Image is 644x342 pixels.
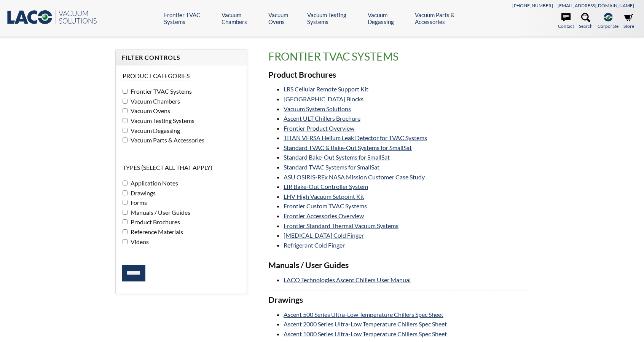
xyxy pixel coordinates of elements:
span: Drawings [129,189,156,197]
a: ASU OSIRIS-REx NASA Mission Customer Case Study [284,173,425,181]
input: Forms [123,200,128,205]
span: Vacuum Degassing [129,127,180,134]
a: Ascent 2000 Series Ultra-Low Temperature Chillers Spec Sheet [284,320,447,328]
input: Frontier TVAC Systems [123,89,128,94]
a: Standard Bake-Out Systems for SmallSat [284,153,390,161]
a: Vacuum Chambers [222,11,263,25]
input: Vacuum Degassing [123,128,128,133]
a: Store [623,13,634,30]
h3: Drawings [268,295,529,305]
a: LIR Bake-Out Controller System [284,183,368,190]
a: Vacuum System Solutions [284,105,351,112]
input: Drawings [123,190,128,195]
a: Frontier Accessories Overview [284,212,364,219]
input: Vacuum Chambers [123,99,128,104]
a: [EMAIL_ADDRESS][DOMAIN_NAME] [558,3,634,8]
a: Frontier Standard Thermal Vacuum Systems [284,222,399,229]
a: Search [579,13,593,30]
input: Product Brochures [123,219,128,224]
a: Vacuum Testing Systems [307,11,362,25]
a: Standard TVAC & Bake-Out Systems for SmallSat [284,144,412,151]
span: Product Brochures [129,218,180,225]
span: Application Notes [129,179,178,187]
legend: Types (select all that apply) [123,163,212,172]
h3: Product Brochures [268,70,529,80]
a: Standard TVAC Systems for SmallSat [284,163,379,171]
legend: Product Categories [123,72,190,80]
a: Vacuum Parts & Accessories [415,11,478,25]
a: Frontier TVAC Systems [164,11,216,25]
a: Ascent ULT Chillers Brochure [284,115,360,122]
a: [PHONE_NUMBER] [512,3,553,8]
a: [MEDICAL_DATA] Cold Finger [284,232,364,239]
span: Vacuum Testing Systems [129,117,194,124]
a: Frontier Product Overview [284,125,354,132]
span: Manuals / User Guides [129,209,190,216]
a: LRS Cellular Remote Support Kit [284,85,368,93]
input: Reference Materials [123,229,128,234]
a: LHV High Vacuum Setpoint Kit [284,193,364,200]
a: TITAN VERSA Helium Leak Detector for TVAC Systems [284,134,427,141]
span: Vacuum Chambers [129,97,180,105]
input: Videos [123,239,128,244]
span: translation missing: en.product_groups.Frontier TVAC Systems [268,50,399,63]
a: Vacuum Degassing [368,11,410,25]
a: Contact [558,13,574,30]
span: Corporate [598,22,618,30]
a: [GEOGRAPHIC_DATA] Blocks [284,95,363,102]
span: Vacuum Ovens [129,107,170,114]
input: Manuals / User Guides [123,210,128,215]
span: Forms [129,199,147,206]
h3: Manuals / User Guides [268,260,529,271]
input: Vacuum Parts & Accessories [123,137,128,142]
a: Refrigerant Cold Finger [284,241,345,249]
input: Vacuum Testing Systems [123,118,128,123]
span: Vacuum Parts & Accessories [129,136,204,144]
span: Videos [129,238,149,245]
a: Frontier Custom TVAC Systems [284,202,367,209]
span: Frontier TVAC Systems [129,88,192,95]
a: Ascent 500 Series Ultra-Low Temperature Chillers Spec Sheet [284,311,443,318]
span: Reference Materials [129,228,183,235]
input: Application Notes [123,181,128,185]
a: LACO Technologies Ascent Chillers User Manual [284,276,411,283]
input: Vacuum Ovens [123,108,128,113]
a: Ascent 1000 Series Ultra-Low Temperature Chillers Spec Sheet [284,330,447,337]
h4: Filter Controls [122,54,241,62]
a: Vacuum Ovens [268,11,301,25]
